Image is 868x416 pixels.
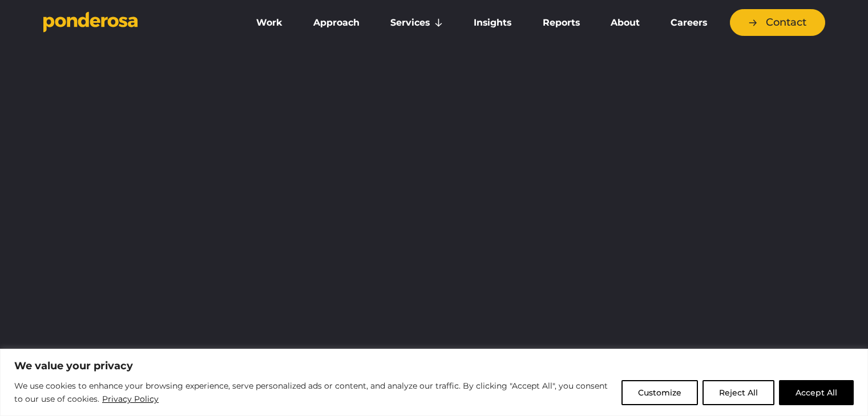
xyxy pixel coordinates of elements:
[703,380,774,405] button: Reject All
[14,359,854,373] p: We value your privacy
[461,11,524,35] a: Insights
[730,9,825,36] a: Contact
[530,11,593,35] a: Reports
[243,11,296,35] a: Work
[779,380,854,405] button: Accept All
[300,11,373,35] a: Approach
[377,11,456,35] a: Services
[14,380,613,406] p: We use cookies to enhance your browsing experience, serve personalized ads or content, and analyz...
[597,11,653,35] a: About
[102,392,159,406] a: Privacy Policy
[43,11,226,34] a: Go to homepage
[657,11,720,35] a: Careers
[621,380,698,405] button: Customize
